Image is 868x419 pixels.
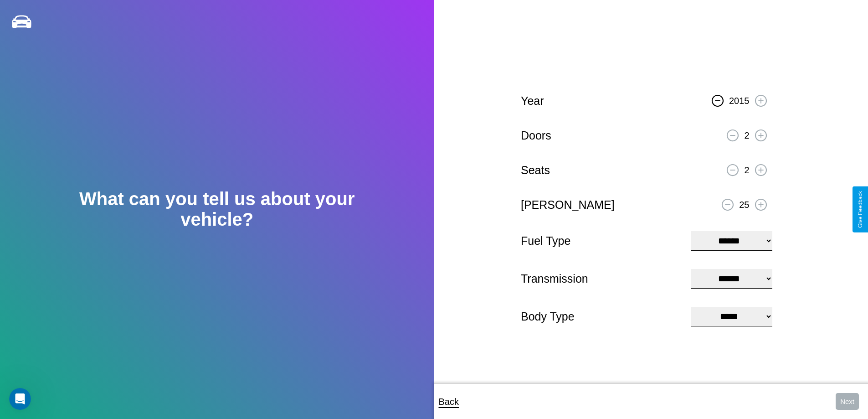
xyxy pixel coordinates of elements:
[521,91,544,111] p: Year
[521,269,682,289] p: Transmission
[521,231,682,251] p: Fuel Type
[521,195,615,215] p: [PERSON_NAME]
[729,93,750,109] p: 2015
[521,160,550,181] p: Seats
[836,393,859,410] button: Next
[439,393,459,410] p: Back
[521,306,682,327] p: Body Type
[857,191,863,228] div: Give Feedback
[521,125,551,146] p: Doors
[744,162,749,178] p: 2
[739,197,749,213] p: 25
[744,127,749,144] p: 2
[43,189,390,230] h2: What can you tell us about your vehicle?
[9,388,31,410] iframe: Intercom live chat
